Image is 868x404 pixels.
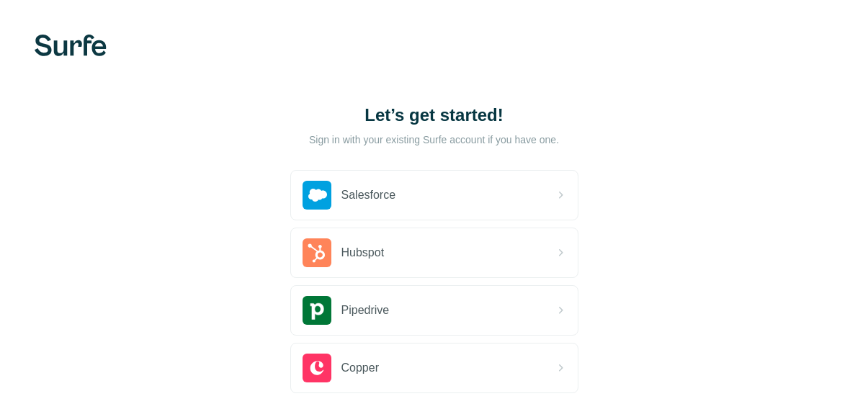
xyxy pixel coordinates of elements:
[290,104,578,127] h1: Let’s get started!
[341,359,379,377] span: Copper
[303,296,331,325] img: pipedrive's logo
[303,354,331,382] img: copper's logo
[341,244,385,261] span: Hubspot
[341,302,390,319] span: Pipedrive
[341,187,396,204] span: Salesforce
[309,133,559,147] p: Sign in with your existing Surfe account if you have one.
[35,35,107,56] img: Surfe's logo
[303,181,331,210] img: salesforce's logo
[303,238,331,267] img: hubspot's logo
